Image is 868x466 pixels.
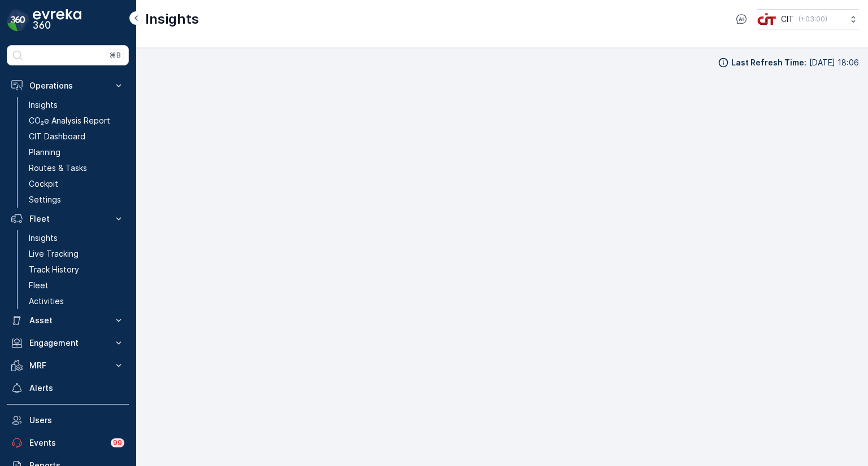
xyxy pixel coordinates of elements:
[24,129,129,144] a: CIT Dashboard
[7,332,129,354] button: Engagement
[24,160,129,176] a: Routes & Tasks
[29,162,87,174] p: Routes & Tasks
[24,113,129,129] a: CO₂e Analysis Report
[29,115,110,126] p: CO₂e Analysis Report
[29,80,106,91] p: Operations
[29,147,60,158] p: Planning
[29,315,106,326] p: Asset
[24,293,129,309] a: Activities
[757,13,776,25] img: cit-logo_pOk6rL0.png
[29,296,64,307] p: Activities
[29,437,104,449] p: Events
[145,10,199,28] p: Insights
[29,213,106,225] p: Fleet
[7,354,129,377] button: MRF
[29,248,79,260] p: Live Tracking
[110,51,121,60] p: ⌘B
[731,57,806,68] p: Last Refresh Time :
[33,9,81,32] img: logo_dark-DEwI_e13.png
[24,97,129,113] a: Insights
[29,360,106,371] p: MRF
[798,15,827,24] p: ( +03:00 )
[7,432,129,454] a: Events99
[7,409,129,432] a: Users
[24,192,129,208] a: Settings
[29,383,124,394] p: Alerts
[781,14,794,25] p: CIT
[7,309,129,332] button: Asset
[24,262,129,278] a: Track History
[29,232,58,244] p: Insights
[757,9,859,29] button: CIT(+03:00)
[24,246,129,262] a: Live Tracking
[24,230,129,246] a: Insights
[24,278,129,293] a: Fleet
[29,337,106,349] p: Engagement
[29,99,58,111] p: Insights
[809,57,859,68] p: [DATE] 18:06
[29,131,85,142] p: CIT Dashboard
[29,264,79,275] p: Track History
[29,178,58,190] p: Cockpit
[29,194,61,205] p: Settings
[7,377,129,399] a: Alerts
[24,176,129,192] a: Cockpit
[29,415,124,426] p: Users
[29,280,49,291] p: Fleet
[24,144,129,160] a: Planning
[7,9,29,32] img: logo
[7,208,129,230] button: Fleet
[7,74,129,97] button: Operations
[113,438,122,447] p: 99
